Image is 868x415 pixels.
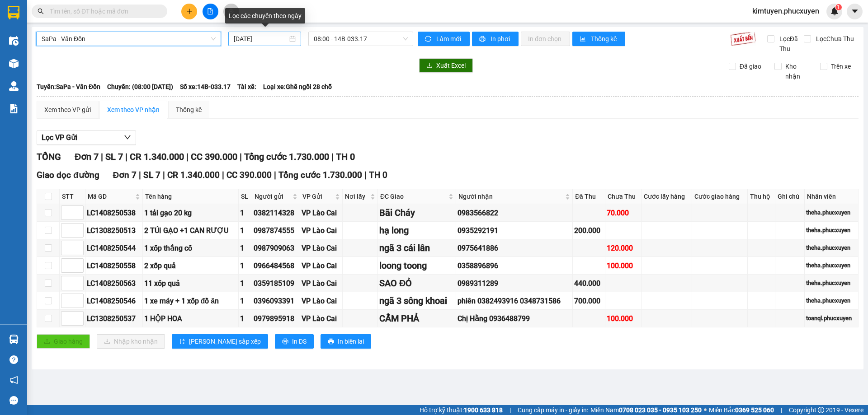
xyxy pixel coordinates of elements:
div: phiên 0382493916 0348731586 [458,295,571,307]
div: Bãi Cháy [379,206,454,220]
div: 1 tải gạo 20 kg [144,207,237,219]
span: Đơn 7 [75,151,99,162]
div: hạ long [379,224,454,238]
div: ngã 3 sông khoai [379,294,454,308]
div: 11 xốp quả [144,278,237,289]
span: CC 390.000 [226,170,272,180]
button: printerIn DS [275,334,314,349]
div: 0987909063 [254,242,299,254]
div: VP Lào Cai [302,260,341,271]
span: ⚪️ [704,408,707,412]
span: CC 390.000 [191,151,237,162]
span: | [125,151,127,162]
span: CR 1.340.000 [167,170,220,180]
span: | [331,151,334,162]
span: copyright [818,407,824,413]
span: Làm mới [436,34,462,44]
button: plus [181,4,197,19]
button: file-add [203,4,218,19]
span: Người nhận [458,191,564,201]
th: SL [239,189,252,204]
th: Đã Thu [573,189,605,204]
span: sort-ascending [179,338,185,345]
div: theha.phucxuyen [806,226,857,235]
div: 440.000 [574,278,604,289]
span: plus [186,8,193,14]
div: theha.phucxuyen [806,296,857,305]
span: Thống kê [591,34,618,44]
span: | [274,170,276,180]
div: LC1308250537 [87,313,141,324]
span: Lọc Đã Thu [776,34,804,54]
span: printer [328,338,334,345]
td: VP Lào Cai [300,239,343,257]
span: TH 0 [369,170,387,180]
span: TỔNG [37,151,61,162]
div: Thống kê [176,105,202,115]
span: Giao dọc đường [37,170,99,180]
button: printerIn phơi [472,32,519,46]
span: In DS [292,336,307,346]
img: 9k= [730,32,756,46]
div: theha.phucxuyen [806,208,857,217]
th: Ghi chú [775,189,805,204]
span: SaPa - Vân Đồn [42,32,216,46]
div: 0358896896 [458,260,571,271]
img: solution-icon [9,104,19,113]
span: search [38,8,44,14]
span: 1 [837,4,840,10]
td: LC1308250537 [85,310,143,327]
span: | [781,405,782,415]
div: 0983566822 [458,207,571,219]
span: Lọc VP Gửi [42,132,77,143]
span: | [364,170,367,180]
div: LC1408250546 [87,295,141,307]
div: toanql.phucxuyen [806,314,857,323]
span: download [426,62,433,70]
span: In biên lai [338,336,364,346]
span: printer [479,36,487,43]
div: 1 [240,225,250,236]
span: caret-down [851,7,859,15]
button: printerIn biên lai [321,334,371,349]
span: VP Gửi [302,191,333,201]
button: uploadGiao hàng [37,334,90,349]
div: LC1408250563 [87,278,141,289]
sup: 1 [835,4,842,10]
div: 0966484568 [254,260,299,271]
span: Số xe: 14B-033.17 [180,82,231,92]
th: Chưa Thu [605,189,642,204]
span: Tổng cước 1.730.000 [278,170,362,180]
div: CẨM PHẢ [379,312,454,326]
img: warehouse-icon [9,36,19,46]
span: Đã giao [736,61,765,71]
div: 0979895918 [254,313,299,324]
td: VP Lào Cai [300,310,343,327]
div: VP Lào Cai [302,313,341,324]
div: Xem theo VP gửi [44,105,91,115]
th: Nhân viên [805,189,859,204]
button: downloadXuất Excel [419,58,473,73]
img: logo-vxr [8,6,19,19]
div: 0975641886 [458,242,571,254]
div: 1 [240,295,250,307]
span: down [124,134,131,141]
span: notification [9,376,18,384]
button: syncLàm mới [418,32,470,46]
span: bar-chart [580,36,587,43]
div: theha.phucxuyen [806,243,857,252]
input: 14/08/2025 [234,34,288,44]
div: 0359185109 [254,278,299,289]
img: warehouse-icon [9,335,19,344]
strong: 1900 633 818 [464,406,503,414]
div: 1 [240,313,250,324]
span: Miền Nam [590,405,702,415]
button: aim [223,4,239,19]
div: VP Lào Cai [302,278,341,289]
div: 100.000 [607,313,640,324]
input: Tìm tên, số ĐT hoặc mã đơn [50,6,156,16]
div: 100.000 [607,260,640,271]
span: ĐC Giao [380,191,447,201]
div: 0987874555 [254,225,299,236]
td: LC1408250546 [85,292,143,310]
